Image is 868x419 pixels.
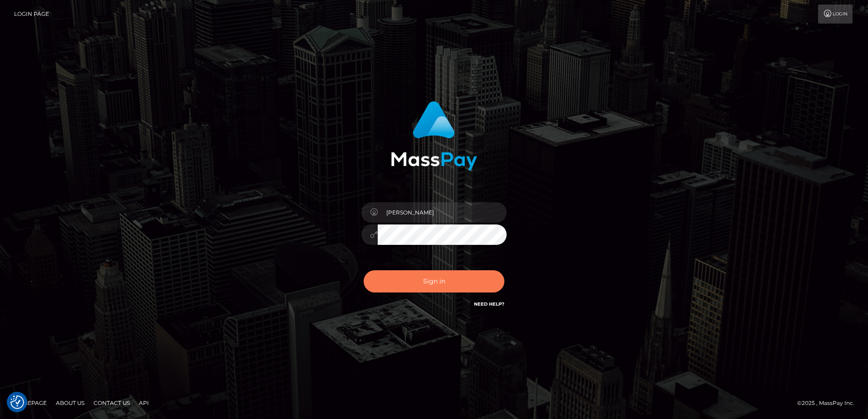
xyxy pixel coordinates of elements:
[52,396,88,410] a: About Us
[10,395,24,409] button: Consent Preferences
[474,301,504,307] a: Need Help?
[391,101,477,171] img: MassPay Login
[364,270,504,292] button: Sign in
[797,398,861,408] div: © 2025 , MassPay Inc.
[14,5,49,24] a: Login Page
[10,396,50,410] a: Homepage
[10,395,24,409] img: Revisit consent button
[818,5,853,24] a: Login
[90,396,133,410] a: Contact Us
[135,396,153,410] a: API
[378,202,507,223] input: Username...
